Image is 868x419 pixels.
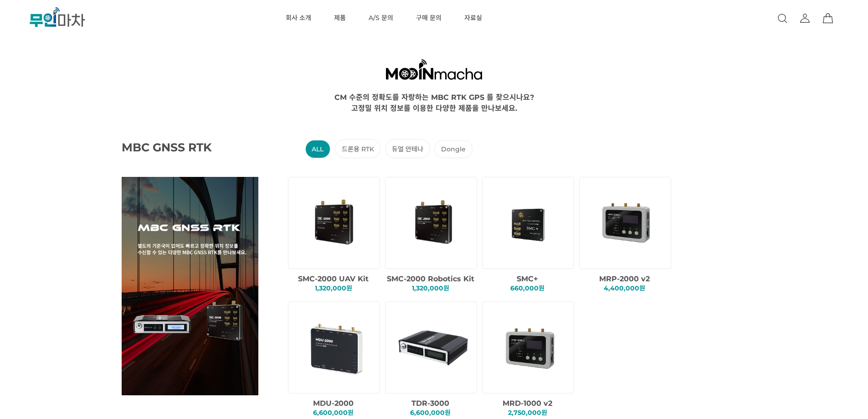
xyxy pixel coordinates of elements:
[510,284,544,292] span: 660,000원
[122,177,258,395] img: main_GNSS_RTK.png
[508,409,547,417] span: 2,750,000원
[315,284,352,292] span: 1,320,000원
[385,139,430,158] li: 듀얼 안테나
[394,184,472,262] img: dd1389de6ba74b56ed1c86d804b0ca77.png
[297,184,375,262] img: 1ee78b6ef8b89e123d6f4d8a617f2cc2.png
[335,139,380,158] li: 드론용 RTK
[387,274,474,283] span: SMC-2000 Robotics Kit
[412,284,449,292] span: 1,320,000원
[604,284,645,292] span: 4,400,000원
[599,274,650,283] span: MRP-2000 v2
[305,140,330,158] li: ALL
[313,399,354,408] span: MDU-2000
[297,308,375,386] img: 6483618fc6c74fd86d4df014c1d99106.png
[503,399,552,408] span: MRD-1000 v2
[588,184,666,262] img: 9b9ab8696318a90dfe4e969267b5ed87.png
[298,274,369,283] span: SMC-2000 UAV Kit
[517,274,538,283] span: SMC+
[434,140,472,158] li: Dongle
[394,308,472,386] img: 29e1ed50bec2d2c3d08ab21b2fffb945.png
[491,308,569,386] img: 74693795f3d35c287560ef585fd79621.png
[491,184,569,262] img: f8268eb516eb82712c4b199d88f6799e.png
[410,409,451,417] span: 6,600,000원
[313,409,354,417] span: 6,600,000원
[35,91,833,113] div: CM 수준의 정확도를 자랑하는 MBC RTK GPS 를 찾으시나요? 고정밀 위치 정보를 이용한 다양한 제품을 만나보세요.
[122,140,236,154] span: MBC GNSS RTK
[411,399,449,408] span: TDR-3000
